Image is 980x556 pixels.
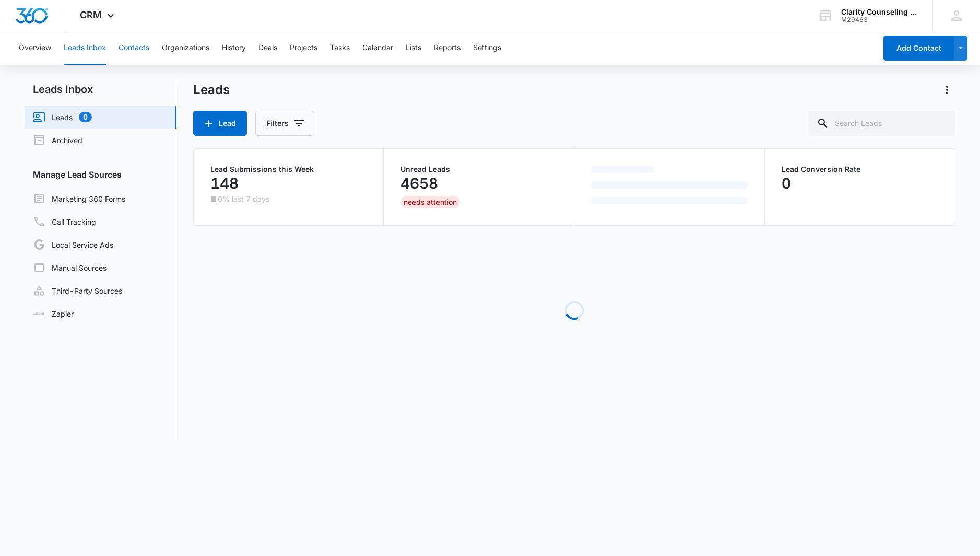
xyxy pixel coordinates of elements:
[939,82,955,98] button: Actions
[406,31,421,65] button: Lists
[841,16,917,24] div: account id
[33,215,96,228] a: Call Tracking
[473,31,501,65] button: Settings
[33,238,113,251] a: Local Service Ads
[434,31,461,65] button: Reports
[162,31,209,65] button: Organizations
[80,9,102,20] span: CRM
[33,261,107,274] a: Manual Sources
[33,134,82,146] a: Archived
[290,31,317,65] button: Projects
[330,31,350,65] button: Tasks
[808,111,955,136] input: Search Leads
[33,111,92,123] a: Leads0
[193,82,230,98] h1: Leads
[193,111,247,136] button: Lead
[19,31,51,65] button: Overview
[841,8,917,16] div: account name
[222,31,246,65] button: History
[25,82,176,97] h2: Leads Inbox
[119,31,149,65] button: Contacts
[218,195,269,203] p: 0% last 7 days
[210,166,367,173] p: Lead Submissions this Week
[883,36,954,61] button: Add Contact
[782,175,791,192] p: 0
[33,192,125,205] a: Marketing 360 Forms
[64,31,106,65] button: Leads Inbox
[210,175,239,192] p: 148
[400,166,557,173] p: Unread Leads
[782,166,939,173] p: Lead Conversion Rate
[400,196,460,209] div: needs attention
[258,31,277,65] button: Deals
[33,284,122,297] a: Third-Party Sources
[400,175,438,192] p: 4658
[362,31,393,65] button: Calendar
[33,308,74,319] a: Zapier
[25,168,176,181] h3: Manage Lead Sources
[255,111,314,136] button: Filters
